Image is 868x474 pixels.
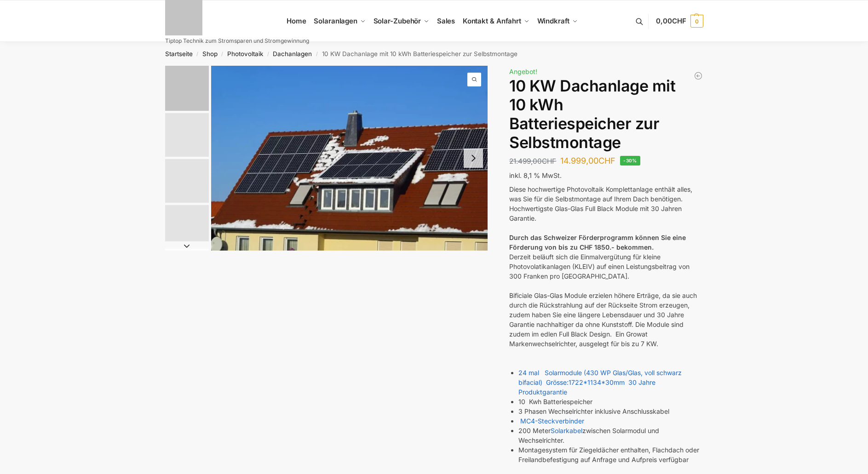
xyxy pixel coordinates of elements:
[163,66,209,112] li: 1 / 7
[149,42,719,66] nav: Breadcrumb
[542,157,556,166] span: CHF
[509,291,703,348] div: Bificiale Glas-Glas Module erzielen höhere Erträge, da sie auch durch die Rückstrahlung auf der R...
[165,38,309,44] p: Tiptop Technik zum Stromsparen und Stromgewinnung
[509,252,703,281] div: Derzeit beläuft sich die Einmalvergütung für kleine Photovolatikanlagen (KLEIV) auf einen Leistun...
[690,15,703,28] span: 0
[464,148,483,168] button: Next slide
[656,17,686,25] span: 0,00
[165,113,209,157] img: Photovoltaik
[598,156,615,166] span: CHF
[273,50,312,57] a: Dachanlagen
[518,369,682,396] a: 24 mal Solarmodule (430 WP Glas/Glas, voll schwarz bifacial) Grösse:1722*1134*30mm 30 Jahre Produ...
[211,66,488,251] img: Solar Dachanlage 6,5 KW
[518,406,703,416] li: 3 Phasen Wechselrichter inklusive Anschlusskabel
[202,50,218,57] a: Shop
[694,71,703,80] a: Photovoltaik Solarpanel Halterung Trapezblechdach Befestigung
[374,17,421,25] span: Solar-Zubehör
[312,51,322,58] span: /
[459,0,533,42] a: Kontakt & Anfahrt
[163,112,209,158] li: 2 / 7
[163,158,209,204] li: 3 / 7
[509,204,703,223] div: Hochwertigste Glas-Glas Full Black Module mit 30 Jahren Garantie.
[310,0,369,42] a: Solaranlagen
[518,397,703,406] li: 10 Kwh Batteriespeicher
[518,445,703,464] li: Montagesystem für Ziegeldächer enthalten, Flachdach oder Freilandbefestigung auf Anfrage und Aufp...
[509,157,556,166] bdi: 21.499,00
[509,234,686,251] strong: Durch das Schweizer Förderprogramm können Sie eine Förderung von bis zu CHF 1850.- bekommen.
[560,156,615,166] bdi: 14.999,00
[165,159,209,203] img: Growatt Wechselrichter
[537,17,569,25] span: Windkraft
[463,17,521,25] span: Kontakt & Anfahrt
[369,0,433,42] a: Solar-Zubehör
[314,17,357,25] span: Solaranlagen
[163,204,209,250] li: 4 / 7
[672,17,686,25] span: CHF
[163,250,209,296] li: 5 / 7
[533,0,581,42] a: Windkraft
[437,17,455,25] span: Sales
[656,7,703,35] a: 0,00CHF 0
[218,51,227,58] span: /
[509,171,562,179] span: inkl. 8,1 % MwSt.
[433,0,459,42] a: Sales
[509,77,703,152] h1: 10 KW Dachanlage mit 10 kWh Batteriespeicher zur Selbstmontage
[165,241,209,251] button: Next slide
[165,50,193,57] a: Startseite
[211,66,488,251] li: 1 / 7
[551,427,582,434] a: Solarkabel
[263,51,273,58] span: /
[193,51,202,58] span: /
[227,50,263,57] a: Photovoltaik
[518,426,703,445] li: 200 Meter zwischen Solarmodul und Wechselrichter.
[509,68,537,75] span: Angebot!
[509,184,703,204] div: Diese hochwertige Photovoltaik Komplettanlage enthält alles, was Sie für die Selbstmontage auf Ih...
[165,66,209,111] img: Solar Dachanlage 6,5 KW
[165,205,209,249] img: Maysun
[520,417,584,425] a: MC4-Steckverbinder
[620,156,640,166] span: -30%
